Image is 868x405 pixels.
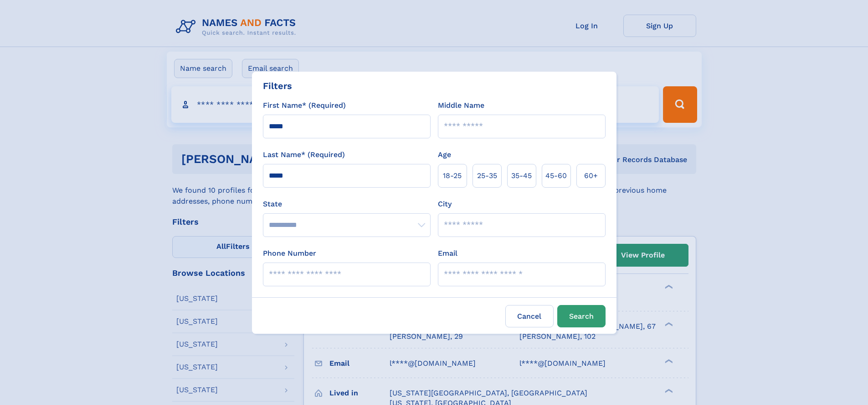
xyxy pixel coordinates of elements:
label: Email [438,248,457,259]
span: 60+ [584,170,598,181]
label: Middle Name [438,100,484,111]
label: Phone Number [263,248,316,259]
span: 45‑60 [545,170,567,181]
label: Age [438,149,451,160]
label: Cancel [505,305,554,327]
span: 18‑25 [443,170,462,181]
label: First Name* (Required) [263,100,346,111]
div: Filters [263,79,292,93]
span: 25‑35 [477,170,497,181]
span: 35‑45 [511,170,532,181]
label: State [263,199,431,210]
label: City [438,199,452,210]
button: Search [557,305,606,327]
label: Last Name* (Required) [263,149,345,160]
